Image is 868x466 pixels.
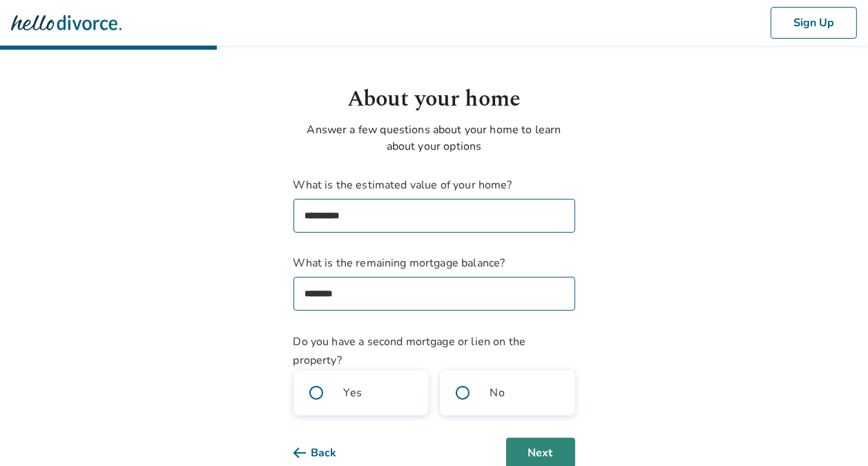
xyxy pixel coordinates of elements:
[293,277,575,311] input: What is the remaining mortgage balance?
[344,385,362,401] span: Yes
[293,255,575,271] span: What is the remaining mortgage balance?
[293,334,526,368] span: Do you have a second mortgage or lien on the property?
[293,122,575,155] p: Answer a few questions about your home to learn about your options
[293,83,575,116] h1: About your home
[293,177,575,193] span: What is the estimated value of your home?
[11,9,122,37] img: Hello Divorce Logo
[771,7,857,39] button: Sign Up
[293,199,575,233] input: What is the estimated value of your home?
[799,400,868,466] iframe: Chat Widget
[490,385,505,401] span: No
